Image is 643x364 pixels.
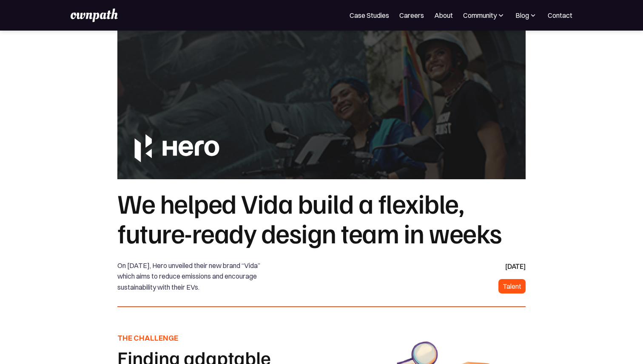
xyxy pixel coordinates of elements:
[463,10,505,20] div: Community
[463,10,497,20] div: Community
[515,10,529,20] div: Blog
[399,10,424,20] a: Careers
[117,333,320,344] h5: THE CHALLENGE
[117,260,278,293] div: On [DATE], Hero unveiled their new brand “Vida” which aims to reduce emissions and encourage sust...
[505,260,526,272] div: [DATE]
[503,280,521,292] div: Talent
[548,10,572,20] a: Contact
[515,10,538,20] div: Blog
[117,188,526,248] h1: We helped Vida build a flexible, future-ready design team in weeks
[350,10,389,20] a: Case Studies
[434,10,453,20] a: About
